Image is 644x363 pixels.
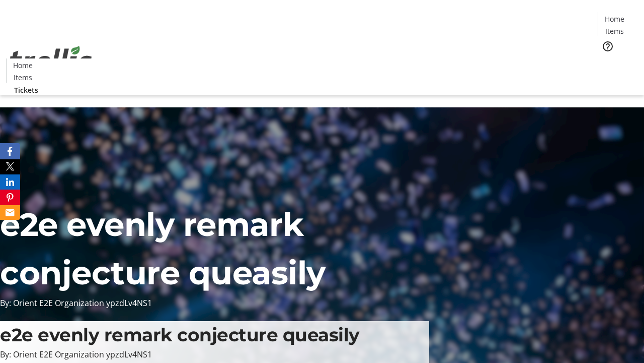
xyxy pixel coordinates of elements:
[598,58,638,69] a: Tickets
[605,14,624,24] span: Home
[7,60,39,71] a: Home
[598,36,618,56] button: Help
[13,60,33,71] span: Home
[605,26,624,36] span: Items
[598,26,630,36] a: Items
[6,85,46,95] a: Tickets
[7,72,39,83] a: Items
[6,35,96,85] img: Orient E2E Organization ypzdLv4NS1's Logo
[14,72,32,83] span: Items
[598,14,630,24] a: Home
[14,85,38,95] span: Tickets
[606,58,630,69] span: Tickets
